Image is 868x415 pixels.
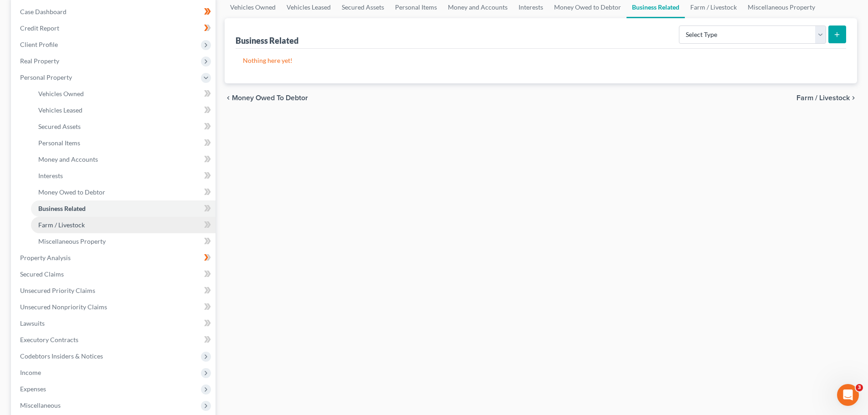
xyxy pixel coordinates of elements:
a: Lawsuits [13,315,216,332]
a: Money Owed to Debtor [31,184,216,200]
span: Executory Contracts [20,336,78,343]
span: Unsecured Priority Claims [20,287,95,294]
a: Unsecured Priority Claims [13,282,216,299]
span: Vehicles Leased [38,106,82,114]
a: Farm / Livestock [31,217,216,233]
span: Case Dashboard [20,8,67,15]
i: chevron_right [850,94,857,102]
div: Business Related [236,35,298,46]
span: Client Profile [20,41,58,48]
a: Interests [31,168,216,184]
span: Personal Items [38,139,80,147]
span: Secured Claims [20,270,64,278]
button: Farm / Livestock chevron_right [796,94,857,102]
span: Expenses [20,385,46,393]
span: Secured Assets [38,123,81,130]
span: Farm / Livestock [796,94,850,102]
span: Property Analysis [20,254,71,261]
span: Business Related [38,205,86,212]
span: Unsecured Nonpriority Claims [20,303,107,311]
a: Miscellaneous Property [31,233,216,250]
a: Money and Accounts [31,151,216,168]
span: Interests [38,172,63,179]
a: Personal Items [31,135,216,151]
span: Money and Accounts [38,155,98,163]
a: Vehicles Leased [31,102,216,118]
a: Unsecured Nonpriority Claims [13,299,216,315]
span: Personal Property [20,73,72,81]
iframe: Intercom live chat [837,384,859,406]
span: Money Owed to Debtor [38,188,105,196]
button: chevron_left Money Owed to Debtor [225,94,308,102]
span: Codebtors Insiders & Notices [20,352,103,360]
a: Property Analysis [13,250,216,266]
p: Nothing here yet! [243,56,839,65]
a: Executory Contracts [13,332,216,348]
a: Case Dashboard [13,4,216,20]
span: Lawsuits [20,319,45,327]
a: Credit Report [13,20,216,36]
i: chevron_left [225,94,232,102]
span: Vehicles Owned [38,90,84,97]
span: Income [20,369,41,376]
span: Miscellaneous [20,401,61,409]
a: Vehicles Owned [31,86,216,102]
span: Miscellaneous Property [38,237,106,245]
a: Secured Claims [13,266,216,282]
span: Real Property [20,57,59,65]
span: Farm / Livestock [38,221,85,229]
a: Business Related [31,200,216,217]
span: Credit Report [20,24,59,32]
a: Secured Assets [31,118,216,135]
span: Money Owed to Debtor [232,94,308,102]
span: 3 [856,384,863,391]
